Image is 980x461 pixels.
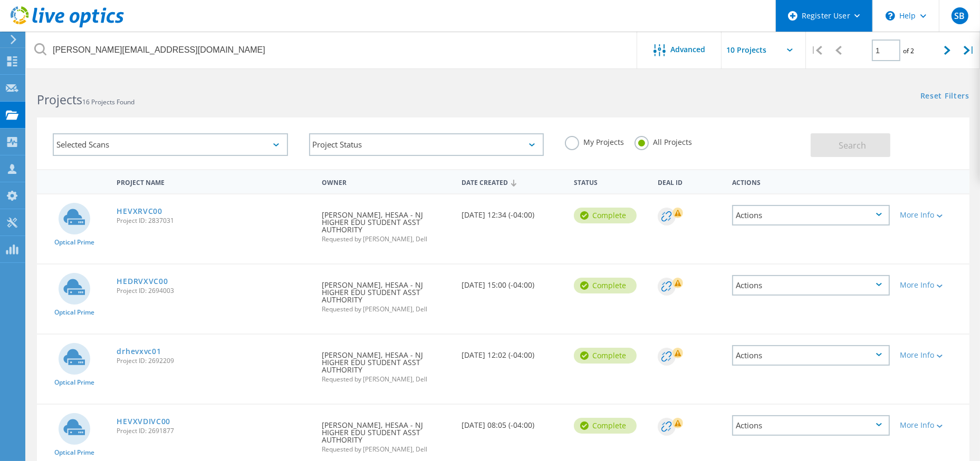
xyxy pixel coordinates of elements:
label: My Projects [565,136,624,146]
div: [DATE] 15:00 (-04:00) [457,264,569,299]
span: Optical Prime [54,379,94,386]
span: Optical Prime [54,449,94,456]
div: [PERSON_NAME], HESAA - NJ HIGHER EDU STUDENT ASST AUTHORITY [316,194,456,253]
div: Actions [732,275,889,296]
div: Project Status [309,133,544,156]
span: Advanced [671,46,706,53]
div: Deal Id [652,172,727,191]
span: Project ID: 2691877 [117,428,311,434]
div: [DATE] 08:05 (-04:00) [457,405,569,439]
span: Search [839,140,866,151]
div: Selected Scans [53,133,288,156]
span: Project ID: 2837031 [117,218,311,224]
span: Optical Prime [54,309,94,316]
div: More Info [900,351,964,359]
a: Live Optics Dashboard [11,22,124,30]
div: More Info [900,211,964,219]
div: Project Name [111,172,316,191]
div: | [806,32,828,69]
span: 16 Projects Found [82,97,134,106]
span: SB [954,12,965,20]
span: Requested by [PERSON_NAME], Dell [322,306,451,312]
div: Owner [316,172,456,191]
div: Actions [732,345,889,366]
a: HEDRVXVC00 [117,278,168,285]
span: Project ID: 2692209 [117,358,311,364]
a: drhevxvc01 [117,348,161,355]
button: Search [811,133,890,157]
div: Complete [574,348,637,364]
a: HEVXVDIVC00 [117,418,170,425]
span: Optical Prime [54,239,94,246]
div: Status [569,172,652,191]
div: | [958,32,980,69]
div: Complete [574,208,637,223]
div: Actions [732,205,889,225]
b: Projects [37,91,82,108]
span: Requested by [PERSON_NAME], Dell [322,236,451,242]
div: Actions [727,172,895,191]
span: Project ID: 2694003 [117,288,311,294]
div: Complete [574,278,637,293]
a: Reset Filters [920,92,969,101]
div: [PERSON_NAME], HESAA - NJ HIGHER EDU STUDENT ASST AUTHORITY [316,264,456,323]
span: Requested by [PERSON_NAME], Dell [322,376,451,382]
div: More Info [900,281,964,289]
span: Requested by [PERSON_NAME], Dell [322,446,451,453]
div: Actions [732,415,889,436]
div: [DATE] 12:34 (-04:00) [457,194,569,229]
a: HEVXRVC00 [117,208,162,215]
svg: \n [886,11,895,21]
input: Search projects by name, owner, ID, company, etc [26,32,638,68]
div: More Info [900,421,964,429]
div: [DATE] 12:02 (-04:00) [457,335,569,369]
label: All Projects [635,136,692,146]
span: of 2 [903,46,914,55]
div: Complete [574,418,637,434]
div: Date Created [457,172,569,192]
div: [PERSON_NAME], HESAA - NJ HIGHER EDU STUDENT ASST AUTHORITY [316,335,456,393]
